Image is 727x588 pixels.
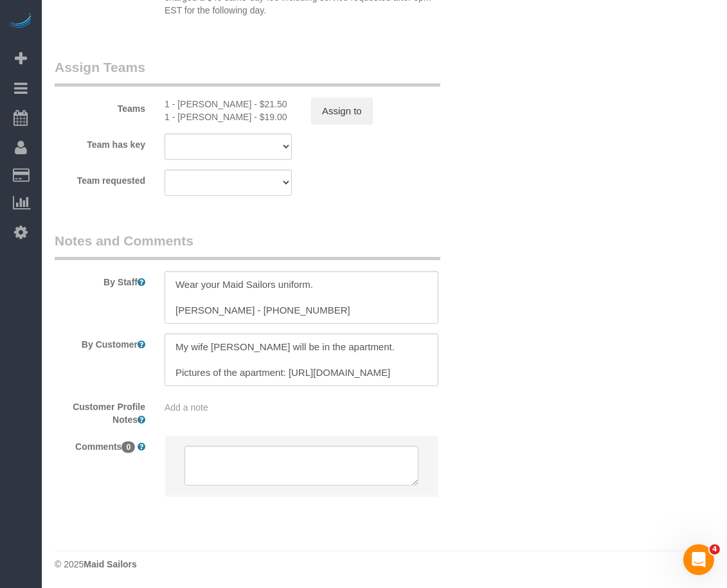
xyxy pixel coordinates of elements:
[8,13,33,31] img: Automaid Logo
[45,98,155,115] label: Teams
[683,544,714,575] iframe: Intercom live chat
[121,441,135,453] span: 0
[710,544,720,555] span: 4
[55,558,714,571] div: © 2025
[45,271,155,289] label: By Staff
[45,436,155,453] label: Comments
[311,98,373,125] button: Assign to
[55,231,440,260] legend: Notes and Comments
[45,134,155,151] label: Team has key
[45,170,155,187] label: Team requested
[45,396,155,426] label: Customer Profile Notes
[165,98,292,111] div: 1 hour x $21.50/hour
[165,402,208,413] span: Add a note
[84,559,136,569] strong: Maid Sailors
[55,58,440,87] legend: Assign Teams
[165,111,292,123] div: 1 hour x $19.00/hour
[45,334,155,351] label: By Customer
